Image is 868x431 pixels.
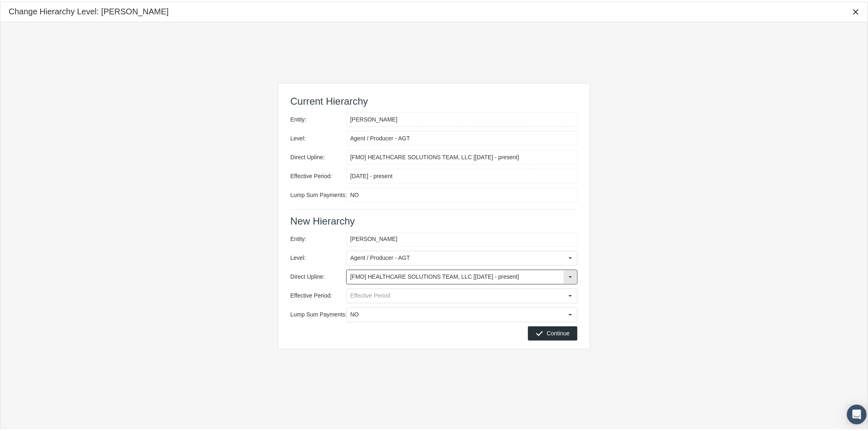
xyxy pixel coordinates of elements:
div: Close [849,3,863,18]
div: Select [563,287,577,301]
span: Direct Upline: [290,152,325,159]
span: Effective Period: [290,171,332,178]
div: Select [563,250,577,264]
span: Level: [290,133,306,140]
span: Lump Sum Payments: [290,190,347,197]
h3: New Hierarchy [290,214,578,226]
div: Continue [528,325,578,339]
div: Change Hierarchy Level: [PERSON_NAME] [9,5,169,16]
div: Select [563,306,577,320]
span: Continue [547,328,570,335]
div: Open Intercom Messenger [847,403,867,423]
span: Entity: [290,234,306,241]
h3: Current Hierarchy [290,94,578,106]
div: Select [563,268,577,282]
span: Entity: [290,115,306,121]
span: Level: [290,253,306,259]
span: Direct Upline: [290,272,325,278]
span: Lump Sum Payments: [290,309,347,316]
span: Effective Period: [290,291,332,297]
